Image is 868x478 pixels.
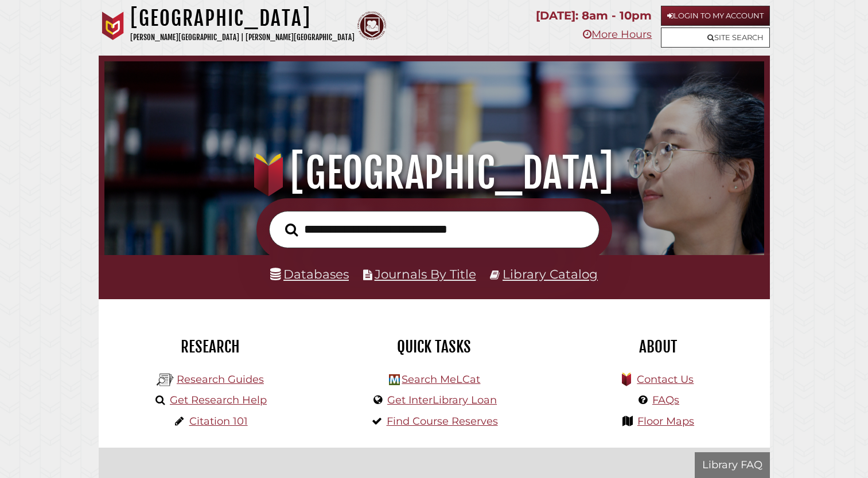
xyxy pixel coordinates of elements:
[375,267,476,281] a: Journals By Title
[637,415,694,428] a: Floor Maps
[652,394,679,406] a: FAQs
[157,371,174,389] img: Hekman Library Logo
[279,220,303,240] button: Search
[661,6,770,26] a: Login to My Account
[107,337,314,356] h2: Research
[357,11,386,40] img: Calvin Theological Seminary
[637,373,694,386] a: Contact Us
[270,267,349,281] a: Databases
[189,415,248,428] a: Citation 101
[555,337,761,356] h2: About
[387,415,498,428] a: Find Course Reserves
[130,31,355,44] p: [PERSON_NAME][GEOGRAPHIC_DATA] | [PERSON_NAME][GEOGRAPHIC_DATA]
[285,222,298,236] i: Search
[583,28,652,41] a: More Hours
[177,373,264,386] a: Research Guides
[402,373,480,386] a: Search MeLCat
[170,394,267,406] a: Get Research Help
[661,28,770,48] a: Site Search
[536,6,652,26] p: [DATE]: 8am - 10pm
[99,11,127,40] img: Calvin University
[117,148,751,198] h1: [GEOGRAPHIC_DATA]
[331,337,538,356] h2: Quick Tasks
[387,394,497,406] a: Get InterLibrary Loan
[130,6,355,31] h1: [GEOGRAPHIC_DATA]
[389,374,400,385] img: Hekman Library Logo
[503,267,598,281] a: Library Catalog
